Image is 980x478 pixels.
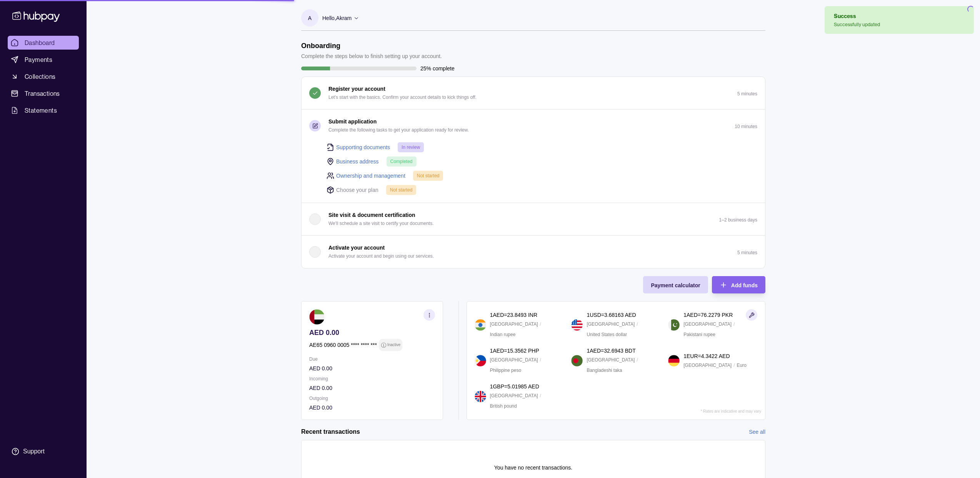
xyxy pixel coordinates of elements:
a: Support [8,443,79,460]
p: Incoming [309,375,435,383]
img: ae [309,309,325,325]
p: 1–2 business days [719,217,757,223]
a: Transactions [8,87,79,100]
button: Add funds [712,276,765,293]
span: Add funds [731,282,758,288]
p: Pakistani rupee [683,330,715,339]
p: 1 EUR = 4.3422 AED [683,352,730,360]
p: 1 AED = 76.2279 PKR [683,311,733,319]
button: Activate your account Activate your account and begin using our services.5 minutes [302,236,765,268]
img: us [571,319,583,331]
p: / [540,320,541,328]
img: gb [475,391,486,402]
p: Choose your plan [336,186,378,194]
img: de [668,355,680,366]
p: Let's start with the basics. Confirm your account details to kick things off. [328,93,477,102]
span: Completed [390,159,413,164]
button: Register your account Let's start with the basics. Confirm your account details to kick things of... [302,77,765,109]
a: Collections [8,70,79,83]
p: / [733,361,735,370]
p: / [637,320,638,328]
span: Dashboard [25,38,55,47]
p: / [540,391,541,400]
p: [GEOGRAPHIC_DATA] [490,391,538,400]
p: AED 0.00 [309,364,435,373]
p: A [308,14,312,22]
p: * Rates are indicative and may vary [701,409,761,413]
p: Due [309,355,435,363]
p: [GEOGRAPHIC_DATA] [587,356,635,364]
div: Successfully updated [834,22,880,28]
p: 1 AED = 15.3562 PHP [490,346,539,355]
p: 1 GBP = 5.01985 AED [490,382,539,391]
p: [GEOGRAPHIC_DATA] [683,361,732,370]
a: Ownership and management [336,172,405,180]
p: AED 0.00 [309,403,435,412]
span: In review [402,145,420,150]
img: ph [475,355,486,366]
p: 5 minutes [737,250,757,255]
p: Euro [737,361,746,370]
a: Business address [336,157,379,166]
p: We'll schedule a site visit to certify your documents. [328,219,434,228]
span: Not started [390,187,413,193]
button: Payment calculator [643,276,708,293]
p: 1 USD = 3.68163 AED [587,311,636,319]
p: [GEOGRAPHIC_DATA] [490,356,538,364]
p: Submit application [328,117,377,126]
a: Statements [8,103,79,117]
p: / [540,356,541,364]
p: [GEOGRAPHIC_DATA] [490,320,538,328]
p: [GEOGRAPHIC_DATA] [587,320,635,328]
p: Outgoing [309,394,435,403]
p: You have no recent transactions. [494,463,572,472]
p: Hello, Akram [322,14,352,22]
p: Philippine peso [490,366,521,375]
p: Activate your account and begin using our services. [328,252,434,260]
button: Submit application Complete the following tasks to get your application ready for review.10 minutes [302,110,765,142]
span: Payments [25,55,52,64]
p: 10 minutes [735,124,757,129]
p: Complete the steps below to finish setting up your account. [301,52,442,60]
h2: Recent transactions [301,428,360,436]
p: Bangladeshi taka [587,366,622,375]
p: Indian rupee [490,330,516,339]
p: British pound [490,402,517,410]
img: bd [571,355,583,366]
p: [GEOGRAPHIC_DATA] [683,320,732,328]
span: Collections [25,72,55,81]
a: Supporting documents [336,143,390,152]
p: 5 minutes [737,91,757,97]
p: Inactive [387,341,400,349]
img: in [475,319,486,331]
p: Complete the following tasks to get your application ready for review. [328,126,469,134]
img: pk [668,319,680,331]
p: AED 0.00 [309,384,435,392]
a: Dashboard [8,36,79,50]
div: Submit application Complete the following tasks to get your application ready for review.10 minutes [302,142,765,203]
p: Site visit & document certification [328,211,415,219]
a: Payments [8,53,79,67]
p: United States dollar [587,330,627,339]
p: 1 AED = 23.8493 INR [490,311,537,319]
p: Register your account [328,85,385,93]
p: 1 AED = 32.6943 BDT [587,346,635,355]
div: Support [23,447,45,456]
p: 25% complete [420,64,455,73]
a: See all [749,428,765,436]
span: Transactions [25,89,60,98]
p: / [637,356,638,364]
p: / [733,320,735,328]
button: Site visit & document certification We'll schedule a site visit to certify your documents.1–2 bus... [302,203,765,235]
h1: Onboarding [301,42,442,50]
span: Not started [417,173,440,178]
div: Success [834,12,880,20]
p: Activate your account [328,243,385,252]
p: AED 0.00 [309,328,435,337]
span: Statements [25,106,57,115]
span: Payment calculator [651,282,700,288]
